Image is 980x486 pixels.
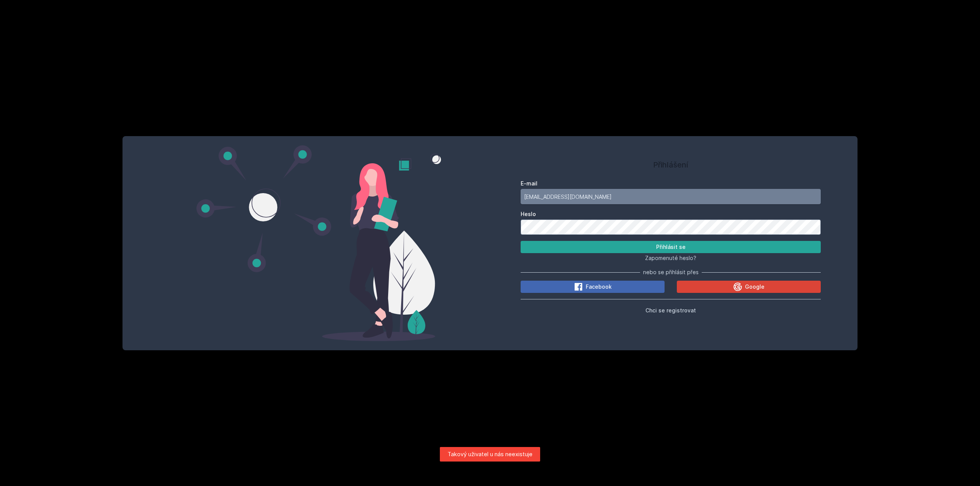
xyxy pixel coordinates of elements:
label: Heslo [521,210,821,218]
input: Tvoje e-mailová adresa [521,189,821,204]
button: Přihlásit se [521,241,821,253]
span: Chci se registrovat [645,307,696,314]
span: Zapomenuté heslo? [645,255,696,261]
button: Google [677,281,821,293]
button: Facebook [521,281,665,293]
button: Chci se registrovat [645,306,696,315]
h1: Přihlášení [521,159,821,171]
span: nebo se přihlásit přes [643,268,699,276]
span: Facebook [586,283,612,291]
div: Takový uživatel u nás neexistuje [440,447,540,462]
span: Google [745,283,764,291]
label: E-mail [521,180,821,187]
